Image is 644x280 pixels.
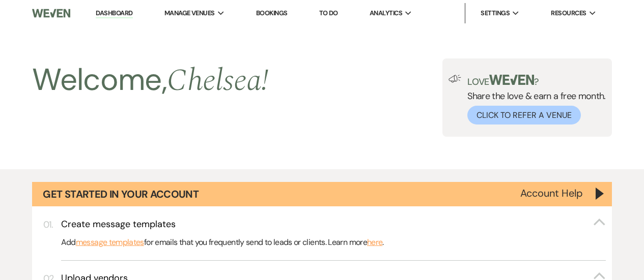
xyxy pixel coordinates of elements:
[449,75,461,83] img: loud-speaker-illustration.svg
[61,218,176,231] h3: Create message templates
[32,3,70,24] img: Weven Logo
[76,236,144,249] a: message templates
[551,8,586,18] span: Resources
[520,188,583,198] button: Account Help
[461,75,606,125] div: Share the love & earn a free month.
[164,8,215,18] span: Manage Venues
[467,75,606,86] p: Love ?
[481,8,510,18] span: Settings
[489,75,535,85] img: weven-logo-green.svg
[256,9,288,17] a: Bookings
[32,58,268,102] h2: Welcome,
[167,57,268,104] span: Chelsea !
[467,106,581,125] button: Click to Refer a Venue
[370,8,402,18] span: Analytics
[319,9,338,17] a: To Do
[43,187,199,201] h1: Get Started in Your Account
[61,218,606,231] button: Create message templates
[367,236,382,249] a: here
[96,9,132,18] a: Dashboard
[61,236,606,249] p: Add for emails that you frequently send to leads or clients. Learn more .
